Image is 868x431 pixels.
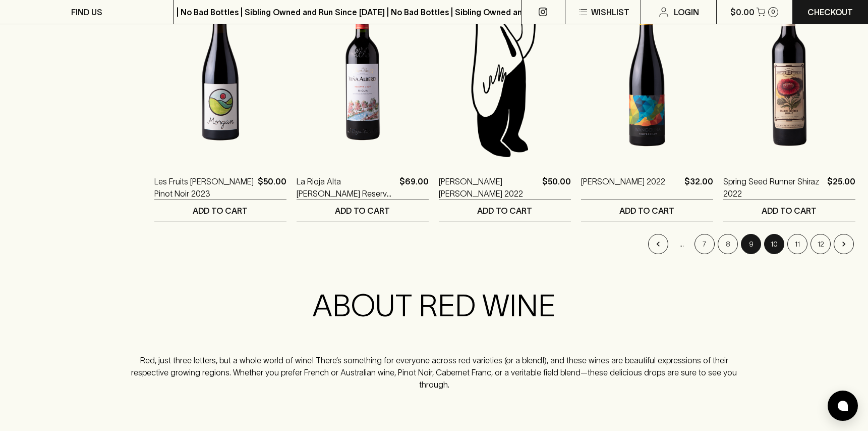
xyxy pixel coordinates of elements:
[154,175,254,200] a: Les Fruits [PERSON_NAME] Pinot Noir 2023
[399,175,429,200] p: $69.00
[619,205,674,217] p: ADD TO CART
[764,234,784,254] button: Go to page 10
[723,175,823,200] a: Spring Seed Runner Shiraz 2022
[827,175,855,200] p: $25.00
[838,401,848,411] img: bubble-icon
[542,175,571,200] p: $50.00
[718,234,738,254] button: Go to page 8
[771,9,775,15] p: 0
[581,175,665,200] a: [PERSON_NAME] 2022
[695,234,715,254] button: Go to page 7
[297,175,395,200] a: La Rioja Alta [PERSON_NAME] Reserva 2020
[439,200,571,221] button: ADD TO CART
[762,205,817,217] p: ADD TO CART
[671,234,691,254] div: …
[811,234,831,254] button: Go to page 12
[154,234,855,254] nav: pagination navigation
[439,175,538,200] a: [PERSON_NAME] [PERSON_NAME] 2022
[834,234,854,254] button: Go to next page
[787,234,807,254] button: Go to page 11
[71,6,102,18] p: FIND US
[591,6,629,18] p: Wishlist
[297,200,429,221] button: ADD TO CART
[130,354,738,391] p: Red, just three letters, but a whole world of wine! There’s something for everyone across red var...
[193,205,248,217] p: ADD TO CART
[130,288,738,324] h2: ABOUT RED WINE
[648,234,668,254] button: Go to previous page
[581,200,713,221] button: ADD TO CART
[807,6,853,18] p: Checkout
[154,200,286,221] button: ADD TO CART
[684,175,713,200] p: $32.00
[674,6,699,18] p: Login
[335,205,390,217] p: ADD TO CART
[723,200,855,221] button: ADD TO CART
[258,175,286,200] p: $50.00
[741,234,761,254] button: page 9
[730,6,755,18] p: $0.00
[477,205,532,217] p: ADD TO CART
